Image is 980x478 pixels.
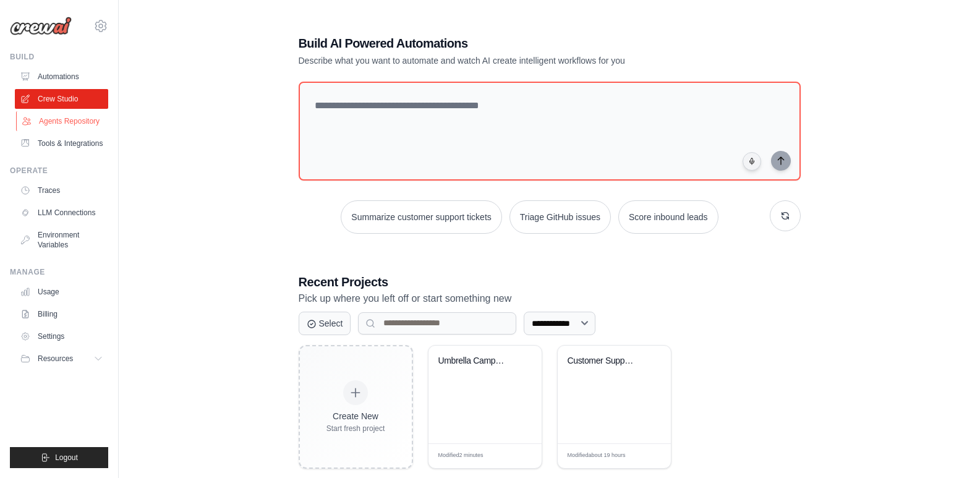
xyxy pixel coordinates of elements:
div: Start fresh project [326,424,385,433]
div: Manage [10,267,108,277]
span: Modified about 19 hours [568,451,626,460]
img: Logo [10,17,72,35]
span: Modified 2 minutes [438,451,484,460]
a: LLM Connections [15,203,108,223]
a: Crew Studio [15,89,108,109]
p: Describe what you want to automate and watch AI create intelligent workflows for you [299,54,714,67]
button: Click to speak your automation idea [743,152,761,171]
div: Create New [326,410,385,422]
button: Score inbound leads [618,200,718,234]
h3: Recent Projects [299,273,801,291]
a: Automations [15,67,108,87]
a: Billing [15,304,108,324]
a: Traces [15,181,108,200]
a: Usage [15,282,108,302]
a: Tools & Integrations [15,134,108,153]
h1: Build AI Powered Automations [299,35,714,52]
button: Summarize customer support tickets [341,200,501,234]
a: Environment Variables [15,225,108,255]
button: Resources [15,349,108,369]
div: Customer Support Ticket Processing System [568,356,642,367]
a: Settings [15,326,108,346]
button: Logout [10,447,108,468]
button: Select [299,312,351,335]
p: Pick up where you left off or start something new [299,291,801,307]
button: Triage GitHub issues [509,200,611,234]
div: Umbrella Campaign Builder [438,356,513,367]
span: Resources [38,354,73,364]
button: Get new suggestions [770,200,801,231]
div: Build [10,52,108,62]
span: Edit [512,451,522,461]
div: Operate [10,166,108,176]
a: Agents Repository [16,111,109,131]
span: Logout [55,453,78,463]
span: Edit [641,451,652,461]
